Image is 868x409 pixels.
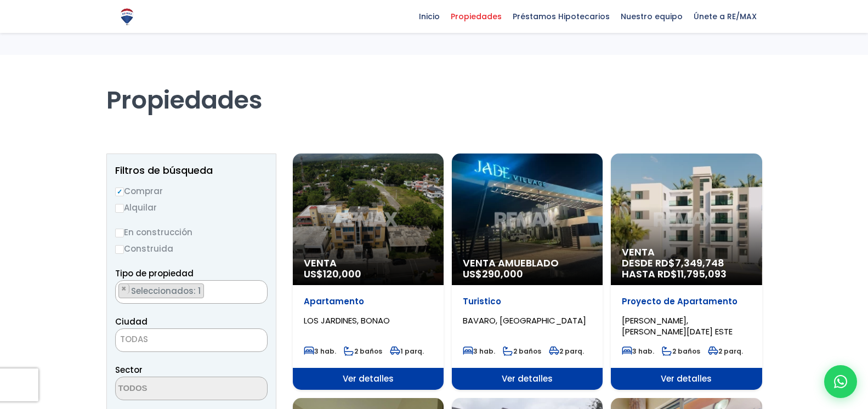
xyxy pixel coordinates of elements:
[452,154,603,390] a: Venta Amueblado US$290,000 Turistico BAVARO, [GEOGRAPHIC_DATA] 3 hab. 2 baños 2 parq. Ver detalles
[677,267,727,281] span: 11,795,093
[503,346,541,356] span: 2 baños
[116,332,267,347] span: TODAS
[115,268,194,279] span: Tipo de propiedad
[116,281,122,304] textarea: Search
[115,328,268,352] span: TODAS
[611,368,762,390] span: Ver detalles
[463,315,586,326] span: BAVARO, [GEOGRAPHIC_DATA]
[117,7,137,26] img: Logo de REMAX
[675,256,724,270] span: 7,349,748
[622,269,751,280] span: HASTA RD$
[118,283,204,298] li: APARTAMENTO
[120,333,148,345] span: TODAS
[119,284,129,294] button: Remove item
[293,154,444,390] a: Venta US$120,000 Apartamento LOS JARDINES, BONAO 3 hab. 2 baños 1 parq. Ver detalles
[256,284,261,294] span: ×
[304,346,336,356] span: 3 hab.
[115,245,124,254] input: Construida
[622,315,733,337] span: [PERSON_NAME], [PERSON_NAME][DATE] ESTE
[344,346,382,356] span: 2 baños
[115,316,147,327] span: Ciudad
[115,229,124,237] input: En construcción
[115,201,268,214] label: Alquilar
[615,8,688,25] span: Nuestro equipo
[115,184,268,198] label: Comprar
[688,8,762,25] span: Únete a RE/MAX
[116,377,222,401] textarea: Search
[662,346,700,356] span: 2 baños
[463,267,523,281] span: US$
[507,8,615,25] span: Préstamos Hipotecarios
[390,346,424,356] span: 1 parq.
[611,154,762,390] a: Venta DESDE RD$7,349,748 HASTA RD$11,795,093 Proyecto de Apartamento [PERSON_NAME], [PERSON_NAME]...
[445,8,507,25] span: Propiedades
[622,258,751,280] span: DESDE RD$
[463,346,495,356] span: 3 hab.
[549,346,584,356] span: 2 parq.
[115,242,268,255] label: Construida
[106,55,762,115] h1: Propiedades
[115,188,124,196] input: Comprar
[452,368,603,390] span: Ver detalles
[115,364,143,376] span: Sector
[463,296,592,307] p: Turistico
[115,204,124,213] input: Alquilar
[293,368,444,390] span: Ver detalles
[304,258,433,269] span: Venta
[482,267,523,281] span: 290,000
[304,296,433,307] p: Apartamento
[115,225,268,239] label: En construcción
[463,258,592,269] span: Venta Amueblado
[323,267,361,281] span: 120,000
[255,283,262,294] button: Remove all items
[708,346,743,356] span: 2 parq.
[130,285,203,297] span: Seleccionados: 1
[622,346,654,356] span: 3 hab.
[622,247,751,258] span: Venta
[622,296,751,307] p: Proyecto de Apartamento
[304,267,361,281] span: US$
[304,315,390,326] span: LOS JARDINES, BONAO
[413,8,445,25] span: Inicio
[121,284,127,294] span: ×
[115,165,268,176] h2: Filtros de búsqueda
